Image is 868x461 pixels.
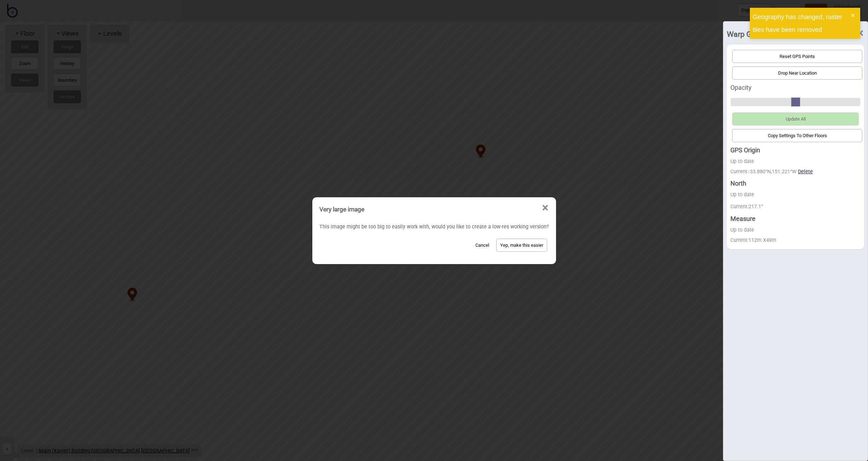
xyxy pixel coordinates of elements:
button: Zoom [11,57,39,70]
span: Levels [102,30,122,37]
span: ► [98,31,102,36]
button: Yep, make this easier [496,239,547,252]
span: , [39,448,91,454]
div: Map marker [476,145,486,159]
button: Drop Near Location [732,66,862,80]
div: Current: [730,167,861,177]
div: Up to date [730,157,861,167]
div: Up to date [730,190,861,200]
div: Geography has changed, raster tiles have been removed [753,11,849,36]
span: ▼ [15,31,19,36]
button: Views [11,74,39,87]
a: » [0,444,14,452]
strong: North [730,180,746,187]
a: Main (Xavier) Building [39,448,90,454]
a: Mapbox logo [2,451,33,459]
button: Digital Maps [737,4,770,17]
span: -33.880 °N, 151.221 °W [748,169,797,175]
div: Warp GPS Points [727,27,785,42]
span: Floor [19,30,35,37]
div: Map marker [128,288,137,302]
label: Opacity [730,84,752,91]
button: Edit [11,40,39,53]
button: Update All [732,112,859,126]
div: Current: 112 m X 49 m [730,235,861,246]
button: Cancel [472,239,493,252]
button: Image [53,40,81,53]
button: Delete [798,169,813,175]
strong: GPS Origin [730,146,760,154]
button: Reset GPS Points [732,50,862,63]
a: Previewpreview [774,4,801,17]
button: Publish [805,4,827,17]
div: Up to date [730,225,861,235]
span: Views [60,30,79,37]
img: BindiMaps CMS [7,4,18,18]
button: » [2,442,12,455]
button: History [53,57,81,70]
span: ▼ [56,31,60,36]
button: close [851,12,856,19]
button: Boundary [53,74,81,87]
div: Hi Tonyburrett [831,4,861,10]
button: Vectors [53,90,81,103]
a: [GEOGRAPHIC_DATA] [GEOGRAPHIC_DATA] [91,448,190,454]
button: Preview [774,4,801,17]
span: Current: 217.1 ° [730,204,763,210]
button: Copy Settings To Other Floors [732,129,862,142]
strong: Measure [730,215,756,222]
span: Update All [786,116,806,122]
